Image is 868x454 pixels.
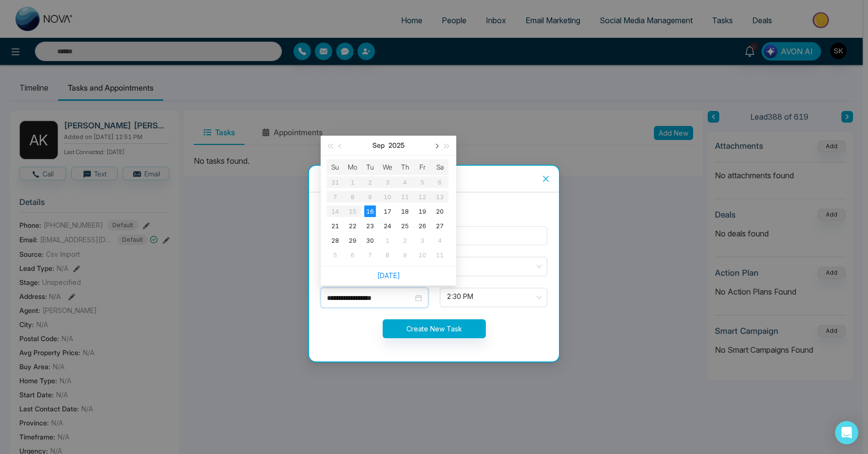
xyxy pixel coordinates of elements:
td: 2025-09-29 [344,233,361,248]
div: 4 [434,235,446,246]
td: 2025-10-11 [431,248,449,262]
span: 2:30 PM [447,289,541,306]
div: 23 [364,220,376,232]
div: 25 [399,220,411,232]
div: 7 [364,249,376,261]
button: Close [533,166,559,192]
th: We [379,159,396,175]
div: 18 [399,205,411,217]
td: 2025-09-19 [414,204,431,219]
div: Lead Name : [PERSON_NAME] [315,204,553,215]
div: 5 [329,249,341,261]
th: Fr [414,159,431,175]
div: 27 [434,220,446,232]
div: 20 [434,205,446,217]
td: 2025-10-03 [414,233,431,248]
td: 2025-10-02 [396,233,414,248]
td: 2025-10-09 [396,248,414,262]
div: 17 [382,205,393,217]
td: 2025-09-26 [414,219,431,233]
div: 1 [382,235,393,246]
td: 2025-10-05 [326,248,344,262]
div: 28 [329,235,341,246]
span: close [542,175,550,183]
div: 2 [399,235,411,246]
div: 29 [347,235,358,246]
td: 2025-10-10 [414,248,431,262]
div: 9 [399,249,411,261]
th: Th [396,159,414,175]
a: [DATE] [377,271,400,280]
td: 2025-09-16 [361,204,379,219]
div: 10 [417,249,428,261]
td: 2025-09-21 [326,219,344,233]
td: 2025-09-18 [396,204,414,219]
td: 2025-09-27 [431,219,449,233]
td: 2025-09-20 [431,204,449,219]
td: 2025-09-22 [344,219,361,233]
td: 2025-09-28 [326,233,344,248]
td: 2025-09-25 [396,219,414,233]
button: Sep [372,136,385,155]
td: 2025-10-06 [344,248,361,262]
button: 2025 [388,136,404,155]
div: 30 [364,235,376,246]
div: 21 [329,220,341,232]
td: 2025-10-04 [431,233,449,248]
div: 8 [382,249,393,261]
div: 22 [347,220,358,232]
td: 2025-09-23 [361,219,379,233]
th: Sa [431,159,449,175]
th: Mo [344,159,361,175]
button: Create New Task [383,319,486,338]
div: 26 [417,220,428,232]
div: 16 [364,205,376,217]
th: Tu [361,159,379,175]
td: 2025-10-07 [361,248,379,262]
th: Su [326,159,344,175]
td: 2025-09-24 [379,219,396,233]
td: 2025-09-17 [379,204,396,219]
div: 19 [417,205,428,217]
div: 6 [347,249,358,261]
div: Open Intercom Messenger [835,421,858,444]
div: 3 [417,235,428,246]
td: 2025-10-08 [379,248,396,262]
div: 24 [382,220,393,232]
div: 11 [434,249,446,261]
td: 2025-09-30 [361,233,379,248]
td: 2025-10-01 [379,233,396,248]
